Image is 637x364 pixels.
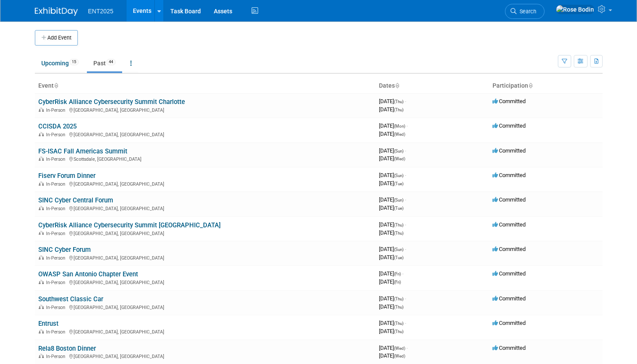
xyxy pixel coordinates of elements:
[492,172,526,178] span: Committed
[38,303,372,310] div: [GEOGRAPHIC_DATA], [GEOGRAPHIC_DATA]
[39,305,44,309] img: In-Person Event
[556,5,594,14] img: Rose Bodin
[394,132,405,137] span: (Wed)
[54,82,58,89] a: Sort by Event Name
[379,131,405,137] span: [DATE]
[35,7,78,16] img: ExhibitDay
[35,55,85,71] a: Upcoming15
[517,8,536,15] span: Search
[39,231,44,235] img: In-Person Event
[38,147,127,155] a: FS-ISAC Fall Americas Summit
[379,345,408,351] span: [DATE]
[88,8,114,15] span: ENT2025
[394,107,403,112] span: (Thu)
[379,196,406,203] span: [DATE]
[39,354,44,358] img: In-Person Event
[405,172,406,178] span: -
[395,82,399,89] a: Sort by Start Date
[38,270,138,278] a: OWASP San Antonio Chapter Event
[379,172,406,178] span: [DATE]
[492,221,526,228] span: Committed
[379,246,406,252] span: [DATE]
[379,180,403,187] span: [DATE]
[38,196,113,204] a: SINC Cyber Central Forum
[379,98,406,104] span: [DATE]
[394,223,403,227] span: (Thu)
[394,321,403,326] span: (Thu)
[405,196,406,203] span: -
[394,99,403,104] span: (Thu)
[46,231,68,236] span: In-Person
[46,255,68,261] span: In-Person
[38,345,96,352] a: Rela8 Boston Dinner
[379,352,405,359] span: [DATE]
[394,206,403,211] span: (Tue)
[394,181,403,186] span: (Tue)
[69,59,79,65] span: 15
[394,297,403,301] span: (Thu)
[38,205,372,211] div: [GEOGRAPHIC_DATA], [GEOGRAPHIC_DATA]
[394,354,405,358] span: (Wed)
[394,173,403,178] span: (Sun)
[39,329,44,333] img: In-Person Event
[394,231,403,236] span: (Thu)
[394,124,405,128] span: (Mon)
[405,147,406,154] span: -
[406,345,408,351] span: -
[492,270,526,277] span: Committed
[379,270,403,277] span: [DATE]
[38,155,372,162] div: Scottsdale, [GEOGRAPHIC_DATA]
[379,278,401,285] span: [DATE]
[406,122,408,129] span: -
[106,59,116,65] span: 44
[394,280,401,284] span: (Fri)
[405,221,406,228] span: -
[379,320,406,326] span: [DATE]
[38,98,185,106] a: CyberRisk Alliance Cybersecurity Summit Charlotte
[492,320,526,326] span: Committed
[38,278,372,285] div: [GEOGRAPHIC_DATA], [GEOGRAPHIC_DATA]
[489,79,603,93] th: Participation
[405,295,406,302] span: -
[38,246,91,254] a: SINC Cyber Forum
[39,280,44,284] img: In-Person Event
[405,246,406,252] span: -
[405,98,406,104] span: -
[379,106,403,113] span: [DATE]
[492,122,526,129] span: Committed
[375,79,489,93] th: Dates
[405,320,406,326] span: -
[394,156,405,161] span: (Wed)
[394,149,403,153] span: (Sun)
[394,272,401,276] span: (Fri)
[39,206,44,210] img: In-Person Event
[38,328,372,335] div: [GEOGRAPHIC_DATA], [GEOGRAPHIC_DATA]
[492,246,526,252] span: Committed
[394,247,403,252] span: (Sun)
[492,295,526,302] span: Committed
[379,328,403,334] span: [DATE]
[38,352,372,359] div: [GEOGRAPHIC_DATA], [GEOGRAPHIC_DATA]
[505,4,545,19] a: Search
[394,255,403,260] span: (Tue)
[492,98,526,104] span: Committed
[38,254,372,261] div: [GEOGRAPHIC_DATA], [GEOGRAPHIC_DATA]
[379,147,406,154] span: [DATE]
[394,346,405,351] span: (Wed)
[39,181,44,186] img: In-Person Event
[35,30,78,46] button: Add Event
[38,180,372,187] div: [GEOGRAPHIC_DATA], [GEOGRAPHIC_DATA]
[46,107,68,113] span: In-Person
[38,221,221,229] a: CyberRisk Alliance Cybersecurity Summit [GEOGRAPHIC_DATA]
[38,106,372,113] div: [GEOGRAPHIC_DATA], [GEOGRAPHIC_DATA]
[46,305,68,310] span: In-Person
[394,329,403,334] span: (Thu)
[402,270,403,277] span: -
[379,155,405,162] span: [DATE]
[87,55,122,71] a: Past44
[39,132,44,136] img: In-Person Event
[379,254,403,260] span: [DATE]
[46,132,68,138] span: In-Person
[39,107,44,112] img: In-Person Event
[492,147,526,154] span: Committed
